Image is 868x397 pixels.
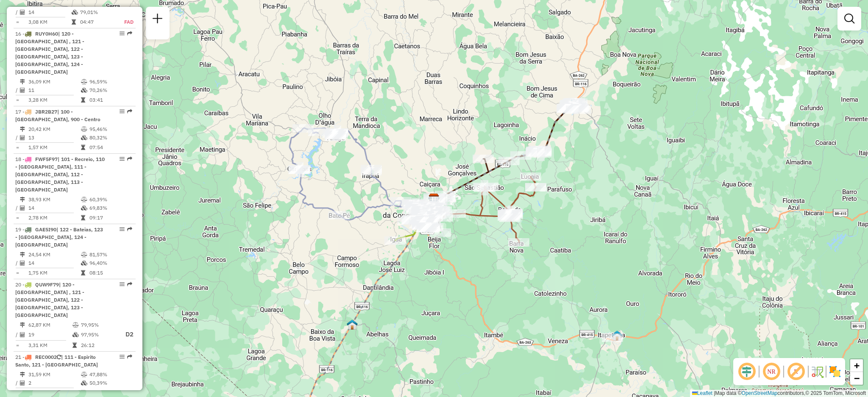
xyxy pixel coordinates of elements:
span: GAE5I90 [35,226,56,233]
td: 14 [28,8,71,17]
span: JBR2B27 [35,108,57,115]
td: 20,42 KM [28,125,81,133]
span: REC0002 [35,354,57,360]
i: % de utilização da cubagem [81,205,87,211]
td: 14 [28,204,81,212]
td: 96,59% [89,78,132,86]
i: % de utilização do peso [72,322,79,328]
span: RUY0H60 [35,31,58,37]
i: Veículo já utilizado nesta sessão [57,355,61,360]
td: / [15,379,19,387]
span: Exibir rótulo [786,361,806,382]
td: 97,95% [81,329,117,340]
i: Total de Atividades [20,135,25,140]
td: 02:28 [89,389,132,397]
span: | [714,390,715,396]
td: 79,95% [81,321,117,329]
td: FAD [115,18,134,26]
em: Opções [120,282,125,287]
i: Total de Atividades [20,380,25,386]
td: 79,01% [80,8,115,17]
td: 14 [28,259,81,267]
em: Opções [120,31,125,36]
td: = [15,96,19,104]
i: % de utilização da cubagem [81,261,87,266]
td: 31,59 KM [28,370,81,379]
a: Zoom in [850,359,863,372]
div: Map data © contributors,© 2025 TomTom, Microsoft [690,390,868,397]
em: Rota exportada [127,31,132,36]
span: 21 - [15,354,98,368]
i: Distância Total [20,252,25,257]
img: PA - Poções [566,99,577,110]
i: Distância Total [20,197,25,202]
span: | 100 - [GEOGRAPHIC_DATA], 900 - Centro [15,108,100,122]
td: 1,75 KM [28,269,81,277]
em: Rota exportada [127,109,132,114]
span: QUW9F79 [35,281,59,288]
td: / [15,259,19,267]
i: Tempo total em rota [72,343,77,348]
em: Opções [120,354,125,359]
i: Distância Total [20,322,25,328]
i: % de utilização do peso [81,127,87,132]
span: 18 - [15,156,105,193]
i: Distância Total [20,127,25,132]
a: OpenStreetMap [742,390,778,396]
i: % de utilização da cubagem [81,88,87,93]
td: 50,39% [89,379,132,387]
span: Ocultar deslocamento [737,361,757,382]
i: Tempo total em rota [81,215,85,220]
a: Zoom out [850,372,863,385]
td: = [15,341,19,350]
span: Ocultar NR [761,361,782,382]
td: 13 [28,133,81,142]
span: 17 - [15,108,100,122]
td: = [15,18,19,26]
span: 19 - [15,226,103,248]
td: = [15,389,19,397]
td: 95,46% [89,125,132,133]
td: 15,79 KM [28,389,81,397]
td: 38,93 KM [28,195,81,204]
span: 20 - [15,281,84,318]
td: 60,39% [89,195,132,204]
td: 08:15 [89,269,132,277]
i: Tempo total em rota [81,390,85,395]
td: 11 [28,86,81,94]
i: % de utilização da cubagem [81,380,87,386]
img: Exibir/Ocultar setores [828,365,842,378]
td: 36,09 KM [28,78,81,86]
em: Opções [120,109,125,114]
td: / [15,329,19,340]
a: Nova sessão e pesquisa [149,10,166,29]
img: Fluxo de ruas [810,365,824,378]
i: Distância Total [20,79,25,84]
td: / [15,204,19,212]
i: Tempo total em rota [81,270,85,275]
td: 3,08 KM [28,18,71,26]
td: 70,26% [89,86,132,94]
em: Rota exportada [127,156,132,161]
a: Leaflet [692,390,712,396]
em: Opções [120,227,125,232]
img: PA - Itapetinga [612,330,623,341]
img: PA Simulação Veredinha [347,319,358,330]
td: 1,57 KM [28,143,81,152]
i: % de utilização do peso [81,197,87,202]
i: Total de Atividades [20,261,25,266]
i: Total de Atividades [20,205,25,211]
td: 69,83% [89,204,132,212]
span: | 122 - Bateias, 123 - [GEOGRAPHIC_DATA], 124 - [GEOGRAPHIC_DATA] [15,226,103,248]
td: = [15,214,19,222]
i: Tempo total em rota [72,19,76,25]
img: CDD Vitória da Conquista [428,193,440,204]
td: 96,40% [89,259,132,267]
td: 07:54 [89,143,132,152]
i: Tempo total em rota [81,97,85,103]
td: 62,87 KM [28,321,72,329]
td: 24,54 KM [28,250,81,259]
i: Distância Total [20,372,25,377]
td: = [15,143,19,152]
em: Rota exportada [127,227,132,232]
